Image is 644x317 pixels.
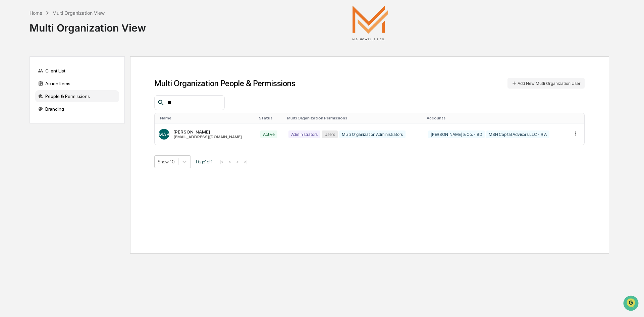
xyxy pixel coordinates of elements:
div: Toggle SortBy [287,116,422,120]
button: > [234,159,241,165]
a: 🖐️Preclearance [4,82,46,94]
div: 🔎 [7,98,12,103]
div: 🗄️ [49,85,54,91]
iframe: Open customer support [623,295,641,313]
div: [PERSON_NAME] & Co. - BD [428,130,485,138]
img: 1746055101610-c473b297-6a78-478c-a979-82029cc54cd1 [7,51,19,63]
div: Home [30,10,42,16]
span: Page 1 of 1 [196,159,213,164]
button: |< [218,159,225,165]
p: How can we help? [7,14,122,25]
div: Toggle SortBy [427,116,566,120]
div: Toggle SortBy [259,116,281,120]
div: MSH Capital Advisors LLC - RIA [486,130,549,138]
button: < [226,159,233,165]
a: 🗄️Attestations [46,82,86,94]
div: Toggle SortBy [574,116,582,120]
span: MAB [159,131,169,137]
div: Client List [35,65,119,77]
span: Preclearance [13,85,43,91]
div: Active [260,130,277,138]
span: Pylon [67,114,81,119]
h1: Multi Organization People & Permissions [154,78,296,88]
img: M.S. Howells & Co. [337,5,404,40]
div: Toggle SortBy [160,116,254,120]
div: Multi Organization View [30,16,146,34]
a: 🔎Data Lookup [4,95,45,107]
div: [PERSON_NAME] [173,129,242,135]
a: Powered byPylon [47,113,81,119]
div: Administrators [288,130,321,138]
div: [EMAIL_ADDRESS][DOMAIN_NAME] [173,135,242,139]
span: Data Lookup [13,97,42,104]
button: Add New Mutli Organization User [507,78,585,89]
div: Multi Organization View [52,10,105,16]
div: We're available if you need us! [23,58,85,63]
button: Start new chat [114,53,122,61]
div: Multi Organization Administrators [339,130,406,138]
div: Users [322,130,338,138]
div: Action Items [35,77,119,90]
span: Attestations [55,85,83,91]
div: Start new chat [23,51,110,58]
button: >| [242,159,250,165]
div: People & Permissions [35,90,119,102]
div: Branding [35,103,119,115]
div: 🖐️ [7,85,12,91]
